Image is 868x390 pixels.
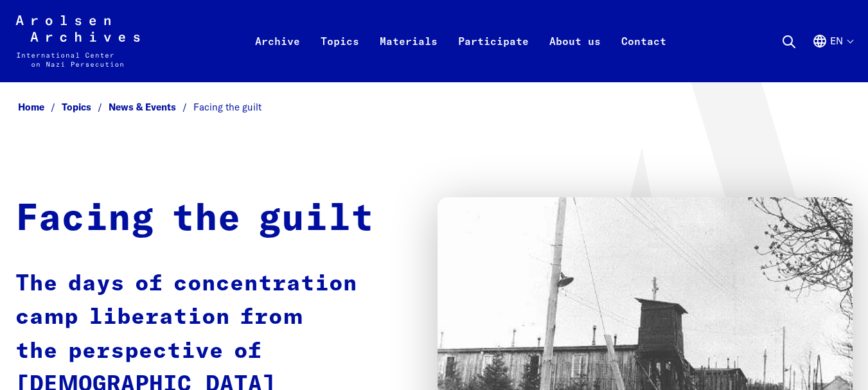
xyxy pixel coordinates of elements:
[15,98,853,117] nav: Breadcrumb
[245,31,310,82] a: Archive
[15,197,374,242] h1: Facing the guilt
[539,31,611,82] a: About us
[245,15,677,67] nav: Primary
[109,101,193,113] a: News & Events
[611,31,677,82] a: Contact
[62,101,109,113] a: Topics
[448,31,539,82] a: Participate
[193,101,261,113] span: Facing the guilt
[18,101,62,113] a: Home
[310,31,369,82] a: Topics
[369,31,448,82] a: Materials
[812,33,853,80] button: English, language selection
